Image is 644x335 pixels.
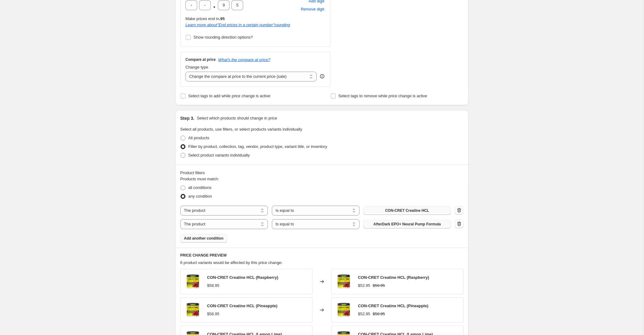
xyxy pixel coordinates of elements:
[301,6,324,12] span: Remove digit
[180,115,194,121] h2: Step 3.
[363,220,451,228] button: AfterDark EPO+ Neural Pump Formula
[185,65,208,69] span: Change type
[180,177,219,181] span: Products must match:
[219,16,225,21] b: .95
[184,301,202,319] img: CONCRET_CreatineHCl_Raspberry_64Serve_80x.webp
[185,16,225,21] span: Make prices end in
[218,57,270,62] button: What's the compare at price?
[385,208,429,213] span: CON-CRET Creatine HCL
[319,73,325,79] div: help
[180,170,463,176] div: Product filters
[199,0,211,10] input: ﹡
[339,94,427,98] span: Select tags to remove while price change is active
[188,185,211,190] span: all conditions
[207,304,277,308] span: CON-CRET Creatine HCL (Pineapple)
[373,283,385,289] strike: $58.95
[207,283,219,289] div: $58.95
[334,272,353,291] img: CONCRET_CreatineHCl_Raspberry_64Serve_80x.webp
[188,153,250,157] span: Select product variants individually
[207,311,219,317] div: $58.95
[197,115,277,121] p: Select which products should change in price
[207,275,278,280] span: CON-CRET Creatine HCL (Raspberry)
[180,260,282,265] span: 6 product variants would be affected by this price change:
[180,234,227,243] button: Add another condition
[358,304,428,308] span: CON-CRET Creatine HCL (Pineapple)
[188,194,212,199] span: any condition
[180,253,463,258] h6: PRICE CHANGE PREVIEW
[185,23,290,27] i: Learn more about " End prices in a certain number " rounding
[184,272,202,291] img: CONCRET_CreatineHCl_Raspberry_64Serve_80x.webp
[193,35,253,40] span: Show rounding direction options?
[218,0,230,10] input: ﹡
[180,127,302,132] span: Select all products, use filters, or select products variants individually
[184,236,223,241] span: Add another condition
[373,222,441,227] span: AfterDark EPO+ Neural Pump Formula
[358,311,370,317] div: $52.95
[213,0,216,10] span: .
[358,283,370,289] div: $52.95
[188,136,209,140] span: All products
[188,94,270,98] span: Select tags to add while price change is active
[185,57,216,62] h3: Compare at price
[334,301,353,319] img: CONCRET_CreatineHCl_Raspberry_64Serve_80x.webp
[300,5,325,13] button: Remove placeholder
[185,23,290,27] a: Learn more about"End prices in a certain number"rounding
[231,0,243,10] input: ﹡
[358,275,429,280] span: CON-CRET Creatine HCL (Raspberry)
[363,206,451,215] button: CON-CRET Creatine HCL
[185,0,197,10] input: ﹡
[373,311,385,317] strike: $58.95
[188,144,327,149] span: Filter by product, collection, tag, vendor, product type, variant title, or inventory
